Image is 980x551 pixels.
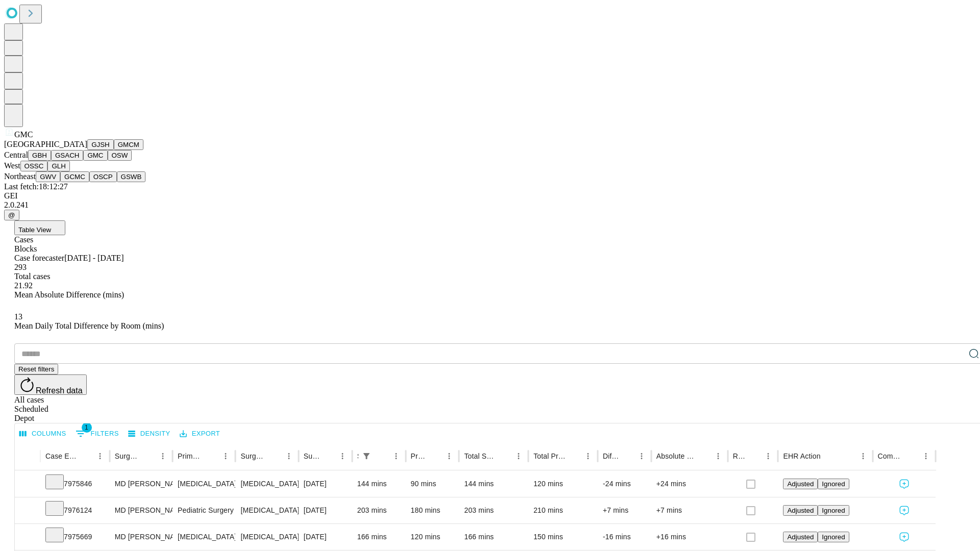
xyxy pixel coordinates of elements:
[904,449,919,463] button: Sort
[411,497,454,523] div: 180 mins
[919,449,933,463] button: Menu
[567,449,581,463] button: Sort
[177,426,223,442] button: Export
[14,272,50,281] span: Total cases
[204,449,218,463] button: Sort
[14,263,27,271] span: 293
[114,139,143,150] button: GMCM
[14,254,64,262] span: Case forecaster
[115,452,140,460] div: Surgeon Name
[818,479,849,489] button: Ignored
[14,130,33,139] span: GMC
[14,312,22,321] span: 13
[603,471,646,497] div: -24 mins
[218,449,233,463] button: Menu
[304,524,347,550] div: [DATE]
[603,497,646,523] div: +7 mins
[878,452,903,460] div: Comments
[47,161,69,171] button: GLH
[357,524,401,550] div: 166 mins
[36,386,83,395] span: Refresh data
[45,497,105,523] div: 7976124
[411,452,427,460] div: Predicted In Room Duration
[4,182,68,191] span: Last fetch: 18:12:27
[93,449,107,463] button: Menu
[108,150,132,161] button: OSW
[4,191,976,201] div: GEI
[442,449,456,463] button: Menu
[73,425,121,442] button: Show filters
[375,449,389,463] button: Sort
[533,524,593,550] div: 150 mins
[428,449,442,463] button: Sort
[178,524,230,550] div: [MEDICAL_DATA]
[14,281,33,290] span: 21.92
[304,471,347,497] div: [DATE]
[14,220,65,235] button: Table View
[304,497,347,523] div: [DATE]
[411,471,454,497] div: 90 mins
[603,524,646,550] div: -16 mins
[783,532,818,542] button: Adjusted
[783,479,818,489] button: Adjusted
[117,171,146,182] button: GSWB
[82,422,92,433] span: 1
[240,497,293,523] div: [MEDICAL_DATA]
[620,449,634,463] button: Sort
[822,480,845,488] span: Ignored
[178,471,230,497] div: [MEDICAL_DATA]
[822,507,845,514] span: Ignored
[818,532,849,542] button: Ignored
[4,140,87,148] span: [GEOGRAPHIC_DATA]
[634,449,649,463] button: Menu
[126,426,173,442] button: Density
[656,471,723,497] div: +24 mins
[28,150,51,161] button: GBH
[733,452,746,460] div: Resolved in EHR
[464,471,523,497] div: 144 mins
[240,524,293,550] div: [MEDICAL_DATA] DIAGNOSTIC
[656,497,723,523] div: +7 mins
[747,449,761,463] button: Sort
[711,449,725,463] button: Menu
[18,226,51,234] span: Table View
[83,150,107,161] button: GMC
[60,171,89,182] button: GCMC
[603,452,619,460] div: Difference
[359,449,374,463] button: Show filters
[20,161,48,171] button: OSSC
[304,452,320,460] div: Surgery Date
[321,449,335,463] button: Sort
[533,452,566,460] div: Total Predicted Duration
[45,524,105,550] div: 7975669
[240,471,293,497] div: [MEDICAL_DATA] WITH CHOLANGIOGRAM
[697,449,711,463] button: Sort
[4,151,28,159] span: Central
[51,150,83,161] button: GSACH
[14,364,58,374] button: Reset filters
[656,452,696,460] div: Absolute Difference
[357,452,358,460] div: Scheduled In Room Duration
[787,507,814,514] span: Adjusted
[464,452,496,460] div: Total Scheduled Duration
[115,471,167,497] div: MD [PERSON_NAME] A Md
[18,365,54,373] span: Reset filters
[4,201,976,210] div: 2.0.241
[20,529,35,546] button: Expand
[64,254,124,262] span: [DATE] - [DATE]
[335,449,350,463] button: Menu
[115,497,167,523] div: MD [PERSON_NAME] [PERSON_NAME] Md
[411,524,454,550] div: 120 mins
[115,524,167,550] div: MD [PERSON_NAME]
[45,471,105,497] div: 7975846
[14,374,87,395] button: Refresh data
[4,172,36,181] span: Northeast
[581,449,595,463] button: Menu
[357,497,401,523] div: 203 mins
[141,449,156,463] button: Sort
[4,161,20,170] span: West
[17,426,69,442] button: Select columns
[533,471,593,497] div: 120 mins
[267,449,282,463] button: Sort
[156,449,170,463] button: Menu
